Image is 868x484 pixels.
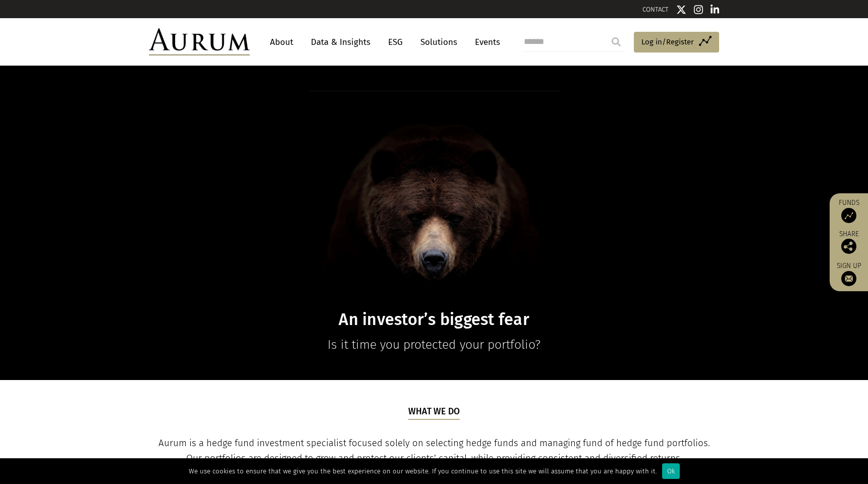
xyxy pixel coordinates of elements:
input: Submit [606,32,626,52]
a: Funds [835,198,863,223]
img: Linkedin icon [711,5,720,15]
h1: An investor’s biggest fear [239,310,629,330]
div: Share [835,231,863,254]
a: Solutions [415,33,462,51]
img: Share this post [841,239,856,254]
img: Instagram icon [694,5,703,15]
p: Is it time you protected your portfolio? [239,335,629,355]
a: Events [470,33,500,51]
a: ESG [383,33,408,51]
a: About [265,33,298,51]
img: Sign up to our newsletter [841,271,856,286]
img: Twitter icon [676,5,686,15]
div: Ok [662,463,680,479]
a: Sign up [835,261,863,286]
a: Log in/Register [634,32,719,53]
span: Aurum is a hedge fund investment specialist focused solely on selecting hedge funds and managing ... [158,438,710,464]
img: Aurum [149,28,250,56]
span: Log in/Register [641,36,694,48]
a: CONTACT [642,6,669,13]
h5: What we do [408,405,460,419]
img: Access Funds [841,208,856,223]
a: Data & Insights [306,33,375,51]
